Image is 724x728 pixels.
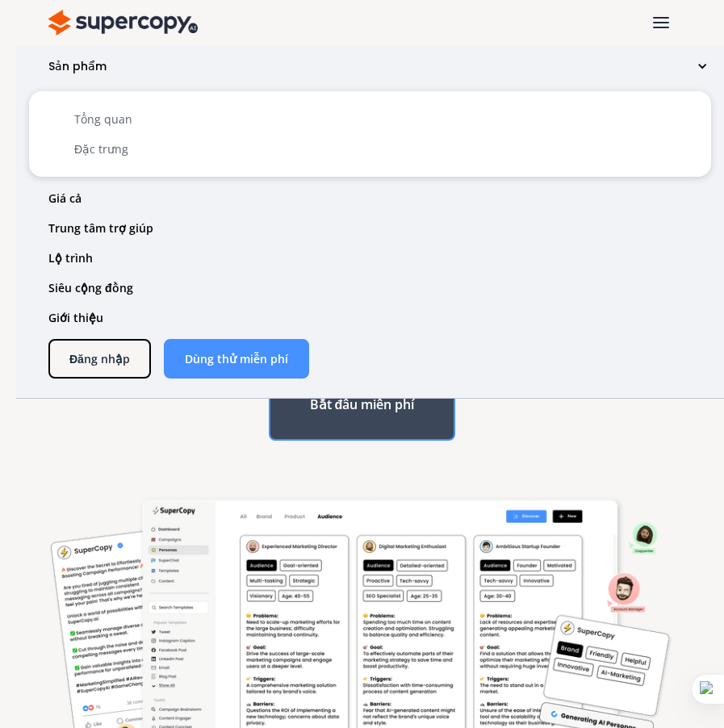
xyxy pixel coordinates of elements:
[48,250,93,266] font: Lộ trình
[16,52,724,82] div: Sản phẩm
[42,104,171,134] a: Tổng quan
[48,280,133,295] font: Siêu cộng đồng
[647,10,676,35] div: thực đơn
[16,183,724,213] a: Giá cả
[16,273,724,303] a: Siêu cộng đồng
[48,220,153,236] font: Trung tâm trợ giúp
[48,339,151,379] a: Đăng nhập
[16,213,724,243] a: Trung tâm trợ giúp
[48,58,107,74] font: Sản phẩm
[164,339,309,379] a: Dùng thử miễn phí
[48,190,82,206] font: Giá cả
[185,351,288,366] font: Dùng thử miễn phí
[42,134,171,164] a: Đặc trưng
[74,141,128,157] font: Đặc trưng
[16,303,724,333] a: Giới thiệu
[74,111,132,127] font: Tổng quan
[48,310,103,325] font: Giới thiệu
[16,243,724,273] a: Lộ trình
[16,82,724,183] nav: Sản phẩm
[69,351,130,366] font: Đăng nhập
